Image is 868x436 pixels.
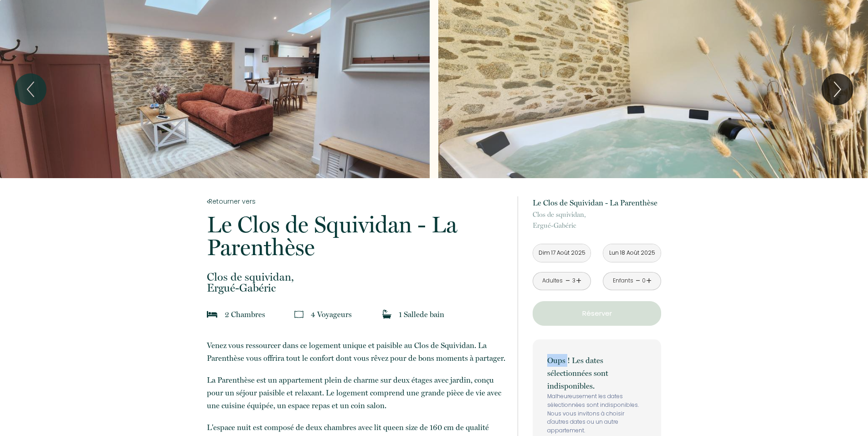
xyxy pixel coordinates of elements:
p: Réserver [536,308,658,319]
img: guests [294,310,303,319]
input: Départ [603,244,661,262]
div: Adultes [542,277,563,285]
a: + [576,274,581,288]
span: s [262,310,265,319]
p: Ergué-Gabéric [533,209,661,231]
span: Clos de squividan, [207,272,506,282]
p: Oups ! Les dates sélectionnées sont indisponibles. [547,354,647,392]
a: + [646,274,652,288]
button: Réserver [533,301,661,326]
p: 2 Chambre [225,308,265,321]
div: 0 [642,277,646,285]
p: Le Clos de Squividan - La Parenthèse [533,196,661,209]
p: Malheureusement les dates sélectionnées sont indisponibles. Nous vous invitons à choisir d'autres... [547,392,647,435]
p: 4 Voyageur [311,308,352,321]
p: Venez vous ressourcer dans ce logement unique et paisible au Clos de Squividan. La Parenthèse vou... [207,339,506,364]
div: 3 [571,277,576,285]
p: 1 Salle de bain [399,308,444,321]
button: Next [822,73,853,105]
p: Ergué-Gabéric [207,272,506,293]
a: - [565,274,570,288]
span: Clos de squividan, [533,209,661,220]
a: Retourner vers [207,196,506,206]
p: Le Clos de Squividan - La Parenthèse [207,213,506,259]
span: s [349,310,352,319]
p: La Parenthèse est un appartement plein de charme sur deux étages avec jardin, conçu pour un séjou... [207,374,506,412]
input: Arrivée [533,244,591,262]
div: Enfants [613,277,633,285]
a: - [636,274,641,288]
button: Previous [15,73,46,105]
